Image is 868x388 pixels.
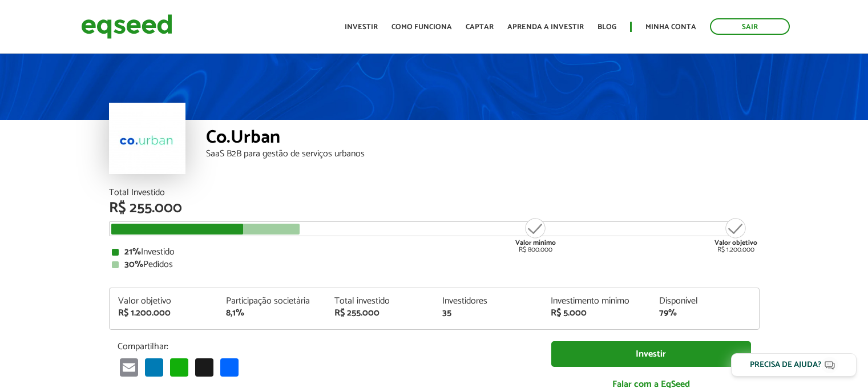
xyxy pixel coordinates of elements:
[112,248,757,257] div: Investido
[714,237,757,248] strong: Valor objetivo
[206,128,760,149] div: Co.Urban
[334,297,426,306] div: Total investido
[551,309,642,318] div: R$ 5.000
[391,23,452,31] a: Como funciona
[218,358,241,377] a: Share
[345,23,378,31] a: Investir
[442,297,534,306] div: Investidores
[124,244,141,260] strong: 21%
[143,358,165,377] a: LinkedIn
[118,358,140,377] a: Email
[124,257,143,272] strong: 30%
[466,23,494,31] a: Captar
[659,297,750,306] div: Disponível
[81,11,172,42] img: EqSeed
[514,217,557,253] div: R$ 800.000
[334,309,426,318] div: R$ 255.000
[193,358,216,377] a: X
[118,341,534,352] p: Compartilhar:
[507,23,584,31] a: Aprenda a investir
[714,217,757,253] div: R$ 1.200.000
[118,309,209,318] div: R$ 1.200.000
[442,309,534,318] div: 35
[112,260,757,269] div: Pedidos
[551,341,751,367] a: Investir
[659,309,750,318] div: 79%
[168,358,191,377] a: WhatsApp
[551,297,642,306] div: Investimento mínimo
[515,237,556,248] strong: Valor mínimo
[109,188,760,197] div: Total Investido
[645,23,696,31] a: Minha conta
[226,297,317,306] div: Participação societária
[118,297,209,306] div: Valor objetivo
[597,23,616,31] a: Blog
[109,201,760,216] div: R$ 255.000
[206,149,760,159] div: SaaS B2B para gestão de serviços urbanos
[226,309,317,318] div: 8,1%
[710,18,790,35] a: Sair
